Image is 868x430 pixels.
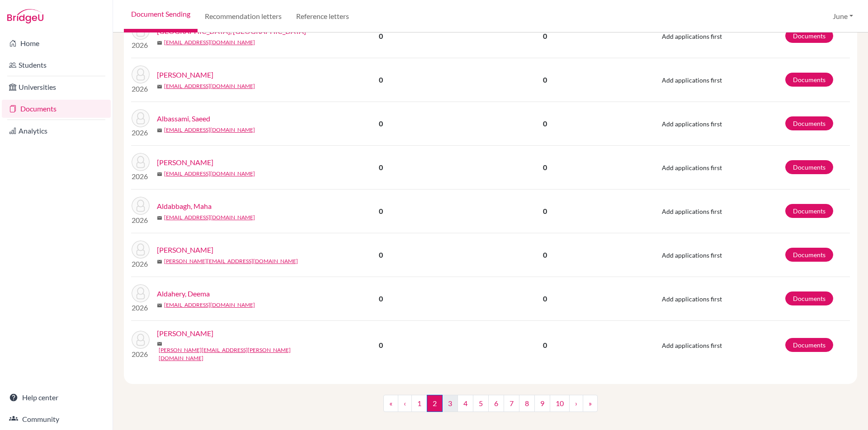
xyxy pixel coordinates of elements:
a: [PERSON_NAME][EMAIL_ADDRESS][PERSON_NAME][DOMAIN_NAME] [159,346,318,362]
b: 0 [379,119,383,128]
p: 0 [451,250,640,260]
a: Help center [2,388,111,407]
a: Documents [785,248,833,262]
a: Students [2,56,111,74]
a: Analytics [2,122,111,140]
p: 2026 [132,259,150,269]
img: Alblushi, Reenal [132,153,150,171]
a: Documents [785,291,833,305]
span: mail [157,40,162,46]
a: [EMAIL_ADDRESS][DOMAIN_NAME] [164,301,255,309]
a: 1 [411,395,427,412]
a: 4 [458,395,473,412]
p: 0 [451,293,640,304]
a: [PERSON_NAME][EMAIL_ADDRESS][DOMAIN_NAME] [164,257,298,265]
p: 2026 [132,40,150,51]
a: Documents [2,100,111,118]
span: Add applications first [662,164,722,171]
p: 2026 [132,171,150,182]
a: 7 [504,395,519,412]
a: Documents [785,29,833,43]
a: Documents [785,338,833,352]
a: 3 [442,395,458,412]
b: 0 [379,32,383,40]
img: Albassami, Saeed [132,109,150,127]
p: 0 [451,206,640,217]
p: 0 [451,340,640,351]
span: mail [157,303,162,308]
span: mail [157,215,162,221]
img: Aldahery, Deema [132,284,150,302]
a: 6 [488,395,504,412]
a: Documents [785,204,833,218]
a: Universities [2,78,111,96]
span: Add applications first [662,251,722,259]
span: mail [157,259,162,264]
a: ‹ [398,395,412,412]
a: Aldahery, Deema [157,288,210,299]
nav: ... [383,395,598,419]
a: [EMAIL_ADDRESS][DOMAIN_NAME] [164,213,255,222]
span: mail [157,84,162,89]
a: [EMAIL_ADDRESS][DOMAIN_NAME] [164,170,255,178]
span: Add applications first [662,295,722,303]
span: mail [157,128,162,133]
span: 2 [427,395,443,412]
p: 0 [451,162,640,173]
span: mail [157,171,162,177]
a: [EMAIL_ADDRESS][DOMAIN_NAME] [164,38,255,46]
p: 0 [451,31,640,42]
span: Add applications first [662,32,722,40]
p: 2026 [132,302,150,313]
a: Home [2,34,111,52]
button: June [829,8,857,25]
a: Aldabbagh, Maha [157,201,212,212]
a: » [583,395,598,412]
b: 0 [379,250,383,259]
p: 2026 [132,349,150,360]
span: Add applications first [662,76,722,84]
b: 0 [379,341,383,349]
a: 9 [534,395,550,412]
a: Community [2,410,111,428]
a: Documents [785,73,833,87]
img: Aldabbagh, Maha [132,197,150,215]
span: mail [157,341,162,347]
p: 0 [451,74,640,85]
a: « [383,395,398,412]
a: Documents [785,160,833,174]
p: 2026 [132,127,150,138]
a: Documents [785,116,833,130]
a: 10 [550,395,570,412]
p: 0 [451,118,640,129]
a: Albassami, Saeed [157,113,210,124]
span: Add applications first [662,120,722,128]
a: [PERSON_NAME] [157,157,213,168]
b: 0 [379,75,383,84]
img: Aldaheri, Abdulrahman [132,240,150,259]
a: 5 [473,395,489,412]
b: 0 [379,294,383,303]
img: Alem, Lilia [132,331,150,349]
img: Albassam, Abdulaziz [132,65,150,83]
a: [PERSON_NAME] [157,69,213,80]
span: Add applications first [662,208,722,215]
span: Add applications first [662,342,722,349]
b: 0 [379,163,383,171]
a: [EMAIL_ADDRESS][DOMAIN_NAME] [164,126,255,134]
a: 8 [519,395,535,412]
a: [PERSON_NAME] [157,245,213,255]
a: [EMAIL_ADDRESS][DOMAIN_NAME] [164,82,255,90]
a: [PERSON_NAME] [157,328,213,339]
b: 0 [379,207,383,215]
p: 2026 [132,83,150,94]
img: Bridge-U [7,9,43,23]
p: 2026 [132,215,150,226]
a: › [569,395,583,412]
